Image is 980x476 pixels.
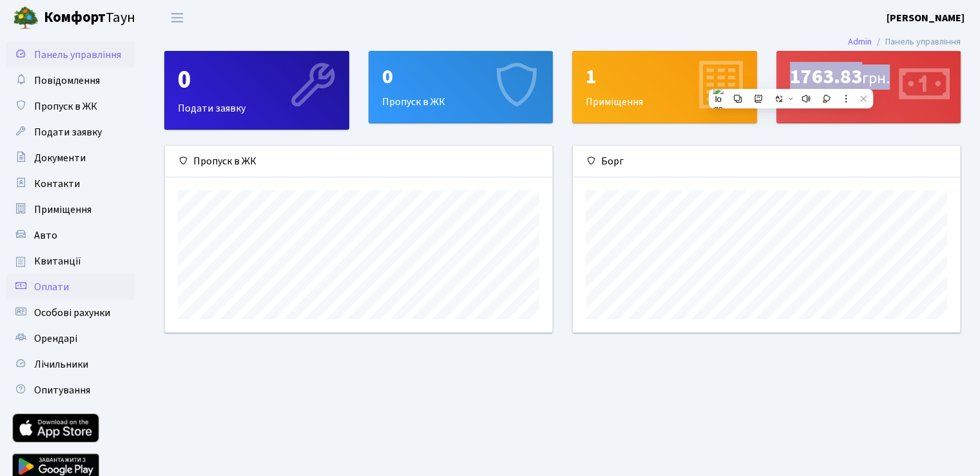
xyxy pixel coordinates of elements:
[6,42,135,68] a: Панель управління
[34,228,57,243] span: Авто
[382,64,540,89] div: 0
[6,145,135,171] a: Документи
[34,280,69,294] span: Оплати
[6,94,135,119] a: Пропуск в ЖК
[572,51,757,123] a: 1Приміщення
[887,10,965,26] a: [PERSON_NAME]
[6,119,135,145] a: Подати заявку
[34,203,91,217] span: Приміщення
[887,11,965,25] b: [PERSON_NAME]
[34,125,102,139] span: Подати заявку
[777,52,961,123] div: Борг
[165,52,349,129] div: Подати заявку
[34,151,86,165] span: Документи
[6,248,135,274] a: Квитанції
[790,64,948,89] div: 1763.83
[6,223,135,248] a: Авто
[6,68,135,94] a: Повідомлення
[34,254,81,268] span: Квитанції
[6,274,135,300] a: Оплати
[34,332,77,346] span: Орендарі
[6,197,135,223] a: Приміщення
[573,52,756,123] div: Приміщення
[862,67,890,90] span: грн.
[34,383,90,397] span: Опитування
[44,7,135,29] span: Таун
[829,28,980,55] nav: breadcrumb
[6,300,135,326] a: Особові рахунки
[369,51,553,123] a: 0Пропуск в ЖК
[34,306,110,320] span: Особові рахунки
[34,177,80,191] span: Контакти
[34,74,100,88] span: Повідомлення
[178,64,336,95] div: 0
[6,352,135,377] a: Лічильники
[586,64,744,89] div: 1
[848,35,872,48] a: Admin
[44,7,106,28] b: Комфорт
[369,52,553,123] div: Пропуск в ЖК
[34,357,88,372] span: Лічильники
[34,99,97,114] span: Пропуск в ЖК
[13,5,39,31] img: logo.png
[34,48,121,62] span: Панель управління
[6,377,135,403] a: Опитування
[6,326,135,352] a: Орендарі
[872,35,961,49] li: Панель управління
[164,51,349,130] a: 0Подати заявку
[165,146,552,177] div: Пропуск в ЖК
[573,146,960,177] div: Борг
[6,171,135,197] a: Контакти
[161,7,193,28] button: Переключити навігацію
